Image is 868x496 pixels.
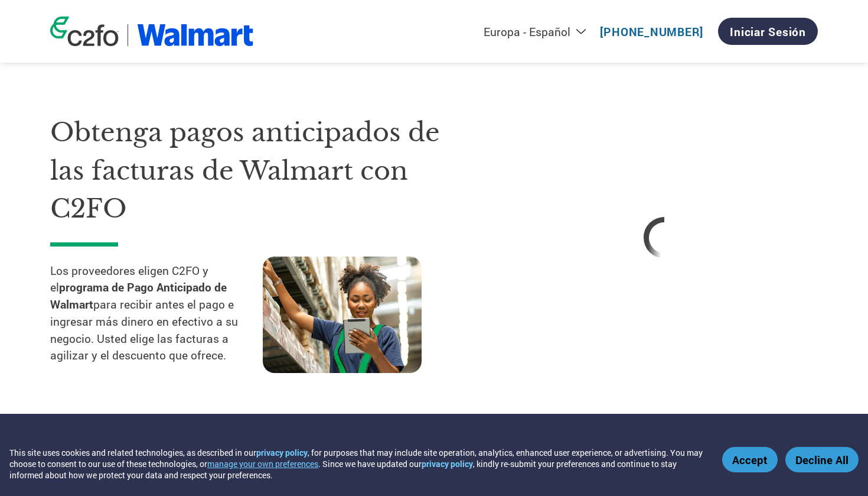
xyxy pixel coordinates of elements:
[600,24,703,39] a: [PHONE_NUMBER]
[785,447,859,472] button: Decline All
[50,262,263,365] p: Los proveedores eligen C2FO y el para recibir antes el pago e ingresar más dinero en efectivo a s...
[9,447,705,481] div: This site uses cookies and related technologies, as described in our , for purposes that may incl...
[263,257,422,373] img: supply chain worker
[50,280,227,312] strong: programa de Pago Anticipado de Walmart
[50,17,119,46] img: c2fo logo
[422,458,473,469] a: privacy policy
[207,458,318,469] button: manage your own preferences
[50,114,475,228] h1: Obtenga pagos anticipados de las facturas de Walmart con C2FO
[722,447,778,472] button: Accept
[137,24,253,46] img: Walmart
[256,447,308,458] a: privacy policy
[718,18,818,45] a: Iniciar sesión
